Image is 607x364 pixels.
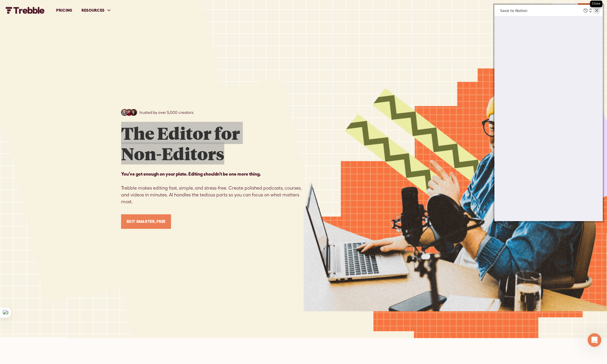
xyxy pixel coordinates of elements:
[588,333,601,347] iframe: Intercom live chat
[139,110,193,116] p: trusted by over 5,000 creators
[498,9,584,13] div: Save to Notion
[82,7,105,13] div: RESOURCES
[583,7,588,15] div: View history
[6,7,45,14] a: home
[77,1,116,20] div: RESOURCES
[52,1,77,20] a: PRICING
[552,3,578,18] a: SIGn UP
[578,3,601,18] a: LOGIN
[121,214,171,229] a: Edit Smarter, Free
[593,7,600,14] div: Close web clipper
[121,123,240,164] h1: The Editor for Non-Editors
[588,7,592,14] div: Expand web clipper
[121,171,261,176] strong: You’ve got enough on your plate. Editing shouldn’t be one more thing. ‍
[6,7,45,14] img: Trebble FM Logo
[121,170,304,205] p: Trebble makes editing fast, simple, and stress-free. Create polished podcasts, courses, and video...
